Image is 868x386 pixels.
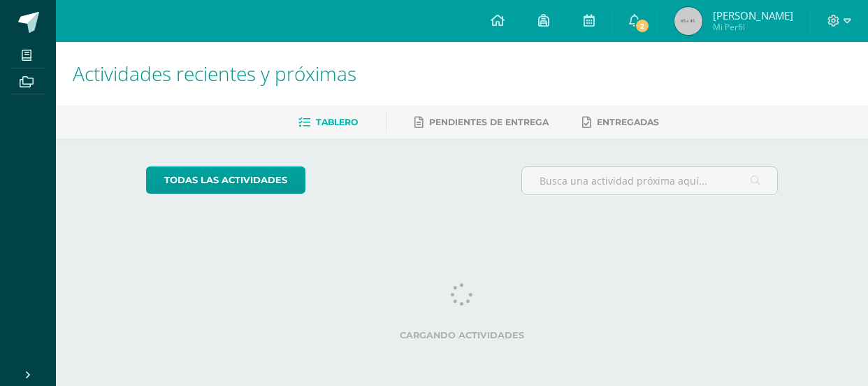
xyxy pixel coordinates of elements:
span: Mi Perfil [713,21,793,33]
a: todas las Actividades [146,166,305,194]
input: Busca una actividad próxima aquí... [522,167,778,194]
span: Entregadas [597,117,659,127]
a: Entregadas [582,111,659,134]
span: Tablero [316,117,358,127]
span: Pendientes de entrega [429,117,549,127]
label: Cargando actividades [146,330,779,341]
span: 2 [635,18,650,34]
span: [PERSON_NAME] [713,8,793,22]
span: Actividades recientes y próximas [73,60,356,87]
a: Pendientes de entrega [414,111,549,134]
a: Tablero [298,111,358,134]
img: 45x45 [674,7,702,35]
